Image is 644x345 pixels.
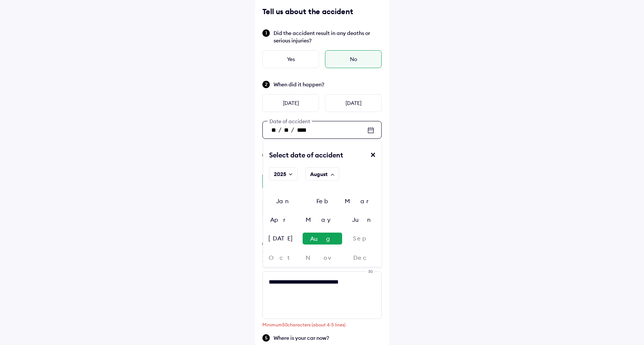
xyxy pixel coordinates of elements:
[262,6,382,17] div: Tell us about the accident
[263,151,343,166] div: Select date of accident
[342,195,382,207] div: Mar
[370,151,382,166] div: ✕
[303,195,342,207] div: Feb
[342,214,382,225] div: Jun
[303,252,342,263] div: Nov
[274,81,382,88] span: When did it happen?
[303,233,342,245] div: Aug
[303,214,342,225] div: May
[274,334,382,342] span: Where is your car now?
[262,322,382,328] div: Minimum 50 characters (about 4-5 lines)
[274,170,286,178] div: 2025
[325,50,382,68] div: No
[291,126,294,133] span: /
[278,126,281,133] span: /
[268,118,312,125] span: Date of accident
[262,172,319,190] div: Yes
[263,195,303,207] div: Jan
[262,94,319,112] div: [DATE]
[342,233,382,245] div: Sep
[263,214,303,225] div: Apr
[274,29,382,44] span: Did the accident result in any deaths or serious injuries?
[263,233,303,245] div: [DATE]
[262,220,382,227] div: You can file a claim even if someone else was driving
[310,170,328,178] div: August
[262,250,382,265] div: Tell us how the accident happened and which parts of your car were damaged to help us speed up yo...
[342,252,382,263] div: Dec
[325,94,382,112] div: [DATE]
[263,252,303,263] div: Oct
[262,50,319,68] div: Yes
